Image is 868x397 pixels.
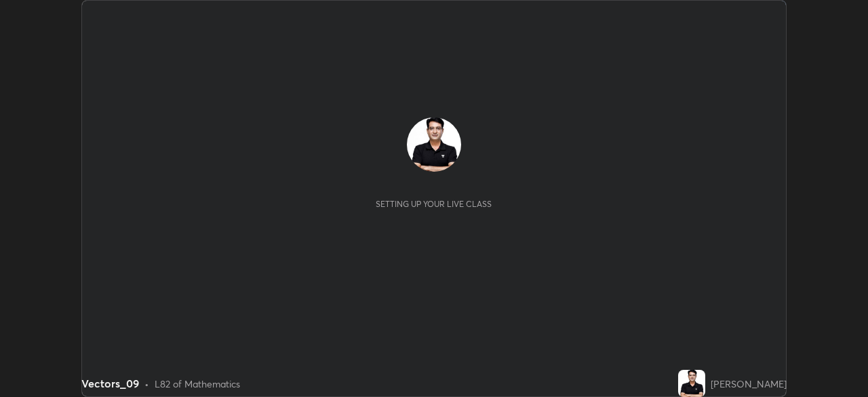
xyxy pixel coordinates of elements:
div: Vectors_09 [81,375,139,392]
div: Setting up your live class [376,199,492,209]
div: [PERSON_NAME] [711,377,787,391]
div: • [144,377,149,391]
img: 66a2cfd3353e4deab8971698149ceac2.jpg [678,370,705,397]
img: 66a2cfd3353e4deab8971698149ceac2.jpg [407,117,461,172]
div: L82 of Mathematics [155,377,240,391]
